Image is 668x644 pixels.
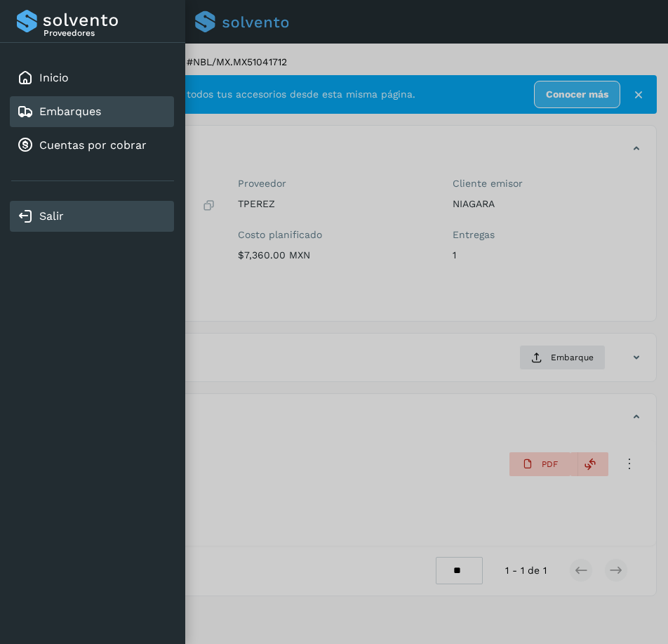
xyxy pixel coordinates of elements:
a: Embarques [39,105,101,118]
p: Proveedores [44,28,168,38]
div: Salir [10,201,174,232]
a: Salir [39,209,64,223]
div: Embarques [10,96,174,127]
div: Inicio [10,63,174,93]
a: Inicio [39,71,69,84]
a: Cuentas por cobrar [39,138,147,152]
div: Cuentas por cobrar [10,130,174,161]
